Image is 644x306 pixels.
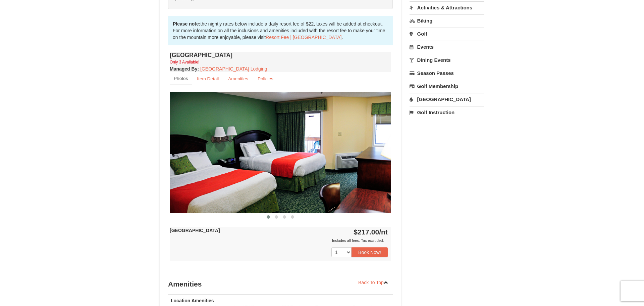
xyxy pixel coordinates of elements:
strong: $217.00 [354,228,388,236]
a: Policies [253,72,278,85]
a: Amenities [224,72,253,85]
strong: Please note: [173,21,200,27]
small: Item Detail [197,76,219,81]
a: Golf Instruction [410,106,484,119]
h4: [GEOGRAPHIC_DATA] [170,52,391,58]
strong: : [170,66,199,72]
div: the nightly rates below include a daily resort fee of $22, taxes will be added at checkout. For m... [168,16,393,45]
img: 18876286-41-233aa5f3.jpg [170,92,391,213]
button: Book Now! [352,247,388,257]
small: Amenities [228,76,248,81]
a: Item Detail [193,72,223,85]
a: Activities & Attractions [410,1,484,14]
small: Policies [258,76,273,81]
a: Season Passes [410,67,484,79]
a: Biking [410,14,484,27]
a: [GEOGRAPHIC_DATA] [410,93,484,105]
small: Only 3 Available! [170,60,199,64]
a: [GEOGRAPHIC_DATA] Lodging [200,66,267,72]
div: Includes all fees. Tax excluded. [170,237,388,244]
a: Back To Top [354,277,393,288]
a: Dining Events [410,54,484,66]
a: Photos [170,72,192,85]
a: Golf [410,28,484,40]
a: Events [410,41,484,53]
span: Managed By [170,66,197,72]
a: Resort Fee | [GEOGRAPHIC_DATA] [266,35,341,40]
h3: Amenities [168,277,393,291]
small: Photos [174,76,188,81]
strong: [GEOGRAPHIC_DATA] [170,228,220,233]
strong: Location Amenities [171,298,214,303]
a: Golf Membership [410,80,484,92]
span: /nt [379,228,388,236]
